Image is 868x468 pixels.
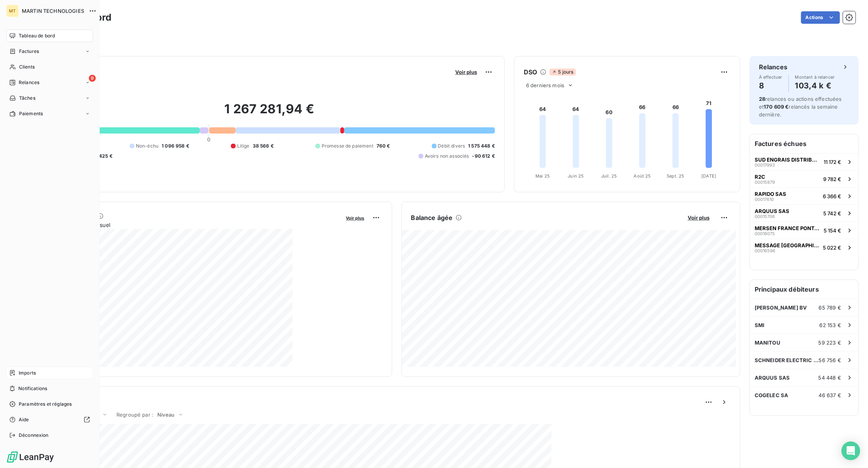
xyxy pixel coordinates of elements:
[750,204,858,222] button: ARQUUS SAS000157065 742 €
[750,153,858,170] button: SUD ENGRAIS DISTRIBUTION0001799311 172 €
[819,304,841,311] span: 65 789 €
[819,375,841,381] span: 54 448 €
[755,191,786,197] span: RAPIDO SAS
[755,180,775,185] span: 00015879
[22,8,84,14] span: MARTIN TECHNOLOGIES
[685,214,712,221] button: Voir plus
[438,143,465,150] span: Débit divers
[823,210,841,216] span: 5 742 €
[755,163,775,167] span: 00017993
[116,412,153,418] span: Regroupé par :
[823,176,841,182] span: 9 782 €
[755,231,775,236] span: 00018075
[759,96,765,102] span: 28
[19,63,35,70] span: Clients
[19,95,35,102] span: Tâches
[820,322,841,328] span: 62 153 €
[795,79,835,92] h4: 103,4 k €
[411,213,453,222] h6: Balance âgée
[755,392,789,398] span: COGELEC SA
[750,239,858,256] button: MESSAGE [GEOGRAPHIC_DATA]000165965 022 €
[568,173,584,179] tspan: Juin 25
[19,416,29,423] span: Aide
[19,369,36,377] span: Imports
[755,248,775,253] span: 00016596
[44,101,495,125] h2: 1 267 281,94 €
[759,96,842,118] span: relances ou actions effectuées et relancés la semaine dernière.
[535,173,550,179] tspan: Mai 25
[377,143,390,150] span: 760 €
[157,412,174,418] span: Niveau
[6,5,19,17] div: MT
[755,208,789,214] span: ARQUUS SAS
[701,173,716,179] tspan: [DATE]
[755,197,774,202] span: 00017610
[823,245,841,251] span: 5 022 €
[801,11,840,24] button: Actions
[472,153,495,160] span: -90 612 €
[755,225,820,231] span: MERSEN FRANCE PONTARLIER SAS
[19,432,49,439] span: Déconnexion
[453,69,479,76] button: Voir plus
[207,136,210,143] span: 0
[819,392,841,398] span: 46 637 €
[89,75,96,82] span: 9
[750,222,858,239] button: MERSEN FRANCE PONTARLIER SAS000180755 154 €
[750,280,858,299] h6: Principaux débiteurs
[824,227,841,234] span: 5 154 €
[136,143,158,150] span: Non-échu
[764,104,789,110] span: 170 609 €
[755,375,790,381] span: ARQUUS SAS
[425,153,469,160] span: Avoirs non associés
[44,221,341,229] span: Chiffre d'affaires mensuel
[346,215,364,221] span: Voir plus
[162,143,189,150] span: 1 096 958 €
[468,143,495,150] span: 1 575 448 €
[237,143,250,150] span: Litige
[6,451,55,463] img: Logo LeanPay
[750,134,858,153] h6: Factures échues
[819,340,841,346] span: 59 223 €
[759,79,782,92] h4: 8
[755,214,775,219] span: 00015706
[755,157,820,163] span: SUD ENGRAIS DISTRIBUTION
[19,401,72,408] span: Paramètres et réglages
[755,174,765,180] span: R2C
[842,442,860,460] div: Open Intercom Messenger
[601,173,617,179] tspan: Juil. 25
[634,173,651,179] tspan: Août 25
[688,215,710,221] span: Voir plus
[755,304,807,311] span: [PERSON_NAME] BV
[795,75,835,79] span: Montant à relancer
[526,82,564,88] span: 6 derniers mois
[667,173,684,179] tspan: Sept. 25
[322,143,373,150] span: Promesse de paiement
[759,75,782,79] span: À effectuer
[755,242,820,248] span: MESSAGE [GEOGRAPHIC_DATA]
[750,170,858,187] button: R2C000158799 782 €
[759,62,787,72] h6: Relances
[6,413,93,426] a: Aide
[18,385,47,392] span: Notifications
[253,143,274,150] span: 38 566 €
[755,322,764,328] span: SMI
[823,193,841,199] span: 6 366 €
[755,340,780,346] span: MANITOU
[819,357,841,363] span: 56 756 €
[19,32,55,39] span: Tableau de bord
[19,48,39,55] span: Factures
[455,69,477,75] span: Voir plus
[344,214,367,221] button: Voir plus
[524,67,537,77] h6: DSO
[549,69,576,76] span: 5 jours
[824,159,841,165] span: 11 172 €
[19,110,43,117] span: Paiements
[750,187,858,204] button: RAPIDO SAS000176106 366 €
[755,357,819,363] span: SCHNEIDER ELECTRIC FRANCE SAS
[19,79,39,86] span: Relances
